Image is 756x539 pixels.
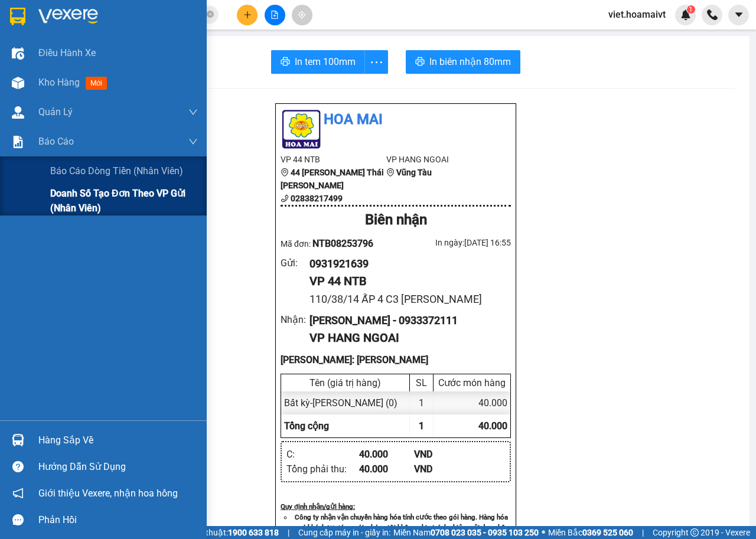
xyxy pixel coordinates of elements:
span: environment [386,168,395,177]
span: plus [243,11,252,19]
span: NTB08253796 [312,238,373,249]
b: Vũng Tàu [396,168,432,177]
div: C : [286,447,359,462]
div: Quy định nhận/gửi hàng : [281,501,511,512]
div: 44 NTB [10,10,104,24]
span: Miền Bắc [548,526,633,539]
span: Báo cáo dòng tiền (nhân viên) [50,164,183,178]
div: 0931921639 [10,24,104,41]
img: warehouse-icon [12,434,24,446]
div: VP 44 NTB [309,272,501,290]
div: 1 [410,391,434,414]
div: Tên (giá trị hàng) [284,377,406,388]
span: Quản Lý [38,104,73,119]
div: Tổng phải thu : [286,462,359,476]
div: 0933372111 [112,38,247,55]
b: 02838217499 [291,194,343,203]
span: close-circle [207,11,214,18]
span: question-circle [12,461,24,472]
span: close-circle [207,9,214,21]
span: Điều hành xe [38,45,96,60]
span: 1 [689,5,693,14]
li: VP 44 NTB [281,153,386,166]
span: Nhận: [112,11,141,24]
img: warehouse-icon [12,77,24,89]
span: down [188,107,198,117]
li: Hoa Mai [281,109,511,131]
div: Biên nhận [281,209,511,231]
span: ⚪️ [542,530,545,535]
img: phone-icon [707,9,718,20]
span: Doanh số tạo đơn theo VP gửi (nhân viên) [50,186,198,215]
span: Giới thiệu Vexere, nhận hoa hồng [38,486,178,501]
img: logo.jpg [281,109,322,150]
span: Tổng cộng [284,420,329,432]
strong: 0369 525 060 [582,528,633,537]
div: HANG NGOAI [112,10,247,24]
strong: 0708 023 035 - 0935 103 250 [431,528,539,537]
span: Cung cấp máy in - giấy in: [298,526,390,539]
button: caret-down [728,5,749,25]
span: Báo cáo [38,134,74,149]
div: VND [414,447,469,462]
div: 40.000 [434,391,510,414]
div: In ngày: [DATE] 16:55 [396,236,511,249]
span: 40.000 [478,420,507,432]
li: VP HANG NGOAI [386,153,492,166]
span: more [365,55,387,70]
span: DĐ: [112,55,129,67]
span: message [12,514,24,525]
div: Mã đơn: [281,236,396,251]
span: In tem 100mm [295,54,356,69]
span: environment [281,168,289,177]
img: solution-icon [12,136,24,148]
div: Hướng dẫn sử dụng [38,458,198,476]
div: VND [414,462,469,476]
img: warehouse-icon [12,47,24,60]
b: 44 [PERSON_NAME] Thái [PERSON_NAME] [281,168,384,190]
div: Gửi : [281,256,309,270]
span: | [288,526,289,539]
div: Cước món hàng [436,377,507,388]
span: | [642,526,644,539]
div: 40.000 [359,462,414,476]
span: Kho hàng [38,77,80,88]
div: SL [413,377,430,388]
span: Miền Nam [393,526,539,539]
button: aim [292,5,312,25]
span: 1 [419,420,424,432]
button: file-add [265,5,285,25]
img: icon-new-feature [680,9,691,20]
span: phone [281,194,289,202]
div: Hàng sắp về [38,432,198,449]
span: caret-down [734,9,744,20]
button: printerIn tem 100mm [271,50,365,74]
div: 0931921639 [309,256,501,272]
div: 40.000 [359,447,414,462]
button: more [364,50,388,74]
button: printerIn biên nhận 80mm [406,50,520,74]
span: printer [415,57,425,68]
span: Hỗ trợ kỹ thuật: [170,526,279,539]
span: In biên nhận 80mm [429,54,511,69]
span: viet.hoamaivt [599,7,675,22]
span: aim [298,11,306,19]
button: plus [237,5,258,25]
span: [PERSON_NAME] [112,68,247,89]
div: Nhận : [281,312,309,327]
div: [PERSON_NAME] - 0933372111 [309,312,501,329]
img: logo-vxr [10,8,25,25]
div: HIỆP [112,24,247,38]
span: file-add [271,11,279,19]
div: Phản hồi [38,511,198,529]
div: [PERSON_NAME]: [PERSON_NAME] [281,352,511,367]
div: VP HANG NGOAI [309,329,501,347]
span: mới [86,77,107,90]
span: notification [12,488,24,499]
div: 110/38/14 ẤP 4 C3 [PERSON_NAME] [10,41,104,83]
img: warehouse-icon [12,106,24,119]
sup: 1 [687,5,695,14]
span: printer [281,57,290,68]
span: Gửi: [10,11,28,24]
span: Bất kỳ - [PERSON_NAME] (0) [284,397,397,409]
